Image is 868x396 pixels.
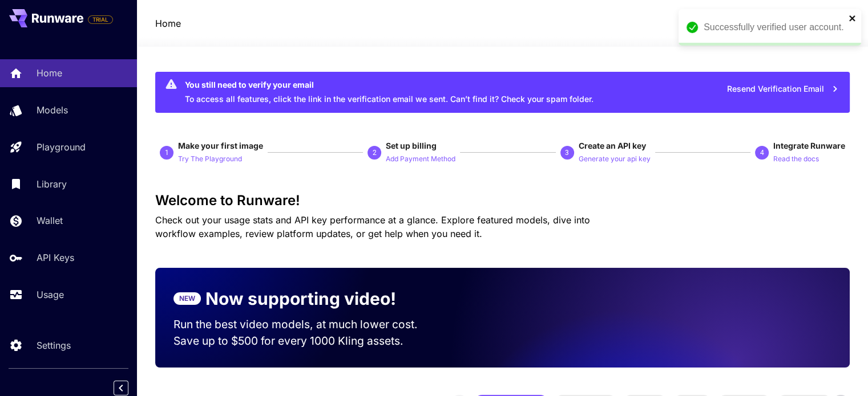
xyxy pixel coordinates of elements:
[37,177,67,191] p: Library
[88,13,113,26] span: Add your payment card to enable full platform functionality.
[721,77,845,101] button: Resend Verification Email
[37,66,62,80] p: Home
[155,193,850,209] h3: Welcome to Runware!
[579,141,646,150] span: Create an API key
[205,286,396,312] p: Now supporting video!
[386,152,455,165] button: Add Payment Method
[179,293,195,304] p: NEW
[185,79,594,91] div: You still need to verify your email
[373,148,377,158] p: 2
[37,140,86,154] p: Playground
[37,214,63,227] p: Wallet
[155,214,590,239] span: Check out your usage stats and API key performance at a glance. Explore featured models, dive int...
[173,316,439,333] p: Run the best video models, at much lower cost.
[173,333,439,349] p: Save up to $500 for every 1000 Kling assets.
[178,154,242,165] p: Try The Playground
[178,152,242,165] button: Try The Playground
[88,15,112,24] span: TRIAL
[114,381,128,395] button: Collapse sidebar
[849,14,857,23] button: close
[165,148,169,158] p: 1
[37,103,68,117] p: Models
[178,141,263,150] span: Make your first image
[37,338,71,352] p: Settings
[386,154,455,165] p: Add Payment Method
[773,141,845,150] span: Integrate Runware
[37,251,74,264] p: API Keys
[386,141,437,150] span: Set up billing
[704,21,845,34] div: Successfully verified user account.
[579,152,651,165] button: Generate your api key
[37,288,64,301] p: Usage
[773,154,819,165] p: Read the docs
[155,17,181,30] nav: breadcrumb
[579,154,651,165] p: Generate your api key
[185,75,594,109] div: To access all features, click the link in the verification email we sent. Can’t find it? Check yo...
[773,152,819,165] button: Read the docs
[155,17,181,30] a: Home
[760,148,764,158] p: 4
[565,148,569,158] p: 3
